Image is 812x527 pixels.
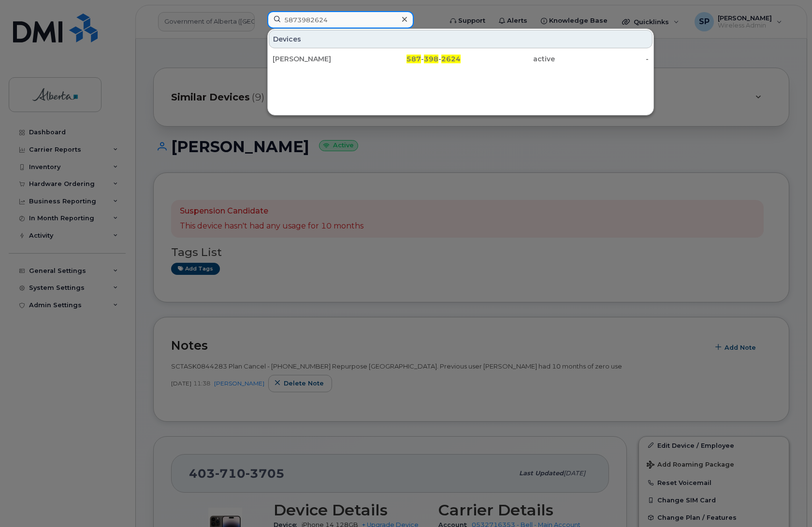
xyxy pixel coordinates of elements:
div: - - [367,54,461,64]
div: [PERSON_NAME] [273,54,367,64]
span: 2624 [441,55,461,63]
div: Devices [269,30,652,48]
div: - [555,54,649,64]
span: 587 [406,55,421,63]
a: [PERSON_NAME]587-398-2624active- [269,50,652,68]
span: 398 [424,55,438,63]
div: active [461,54,555,64]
